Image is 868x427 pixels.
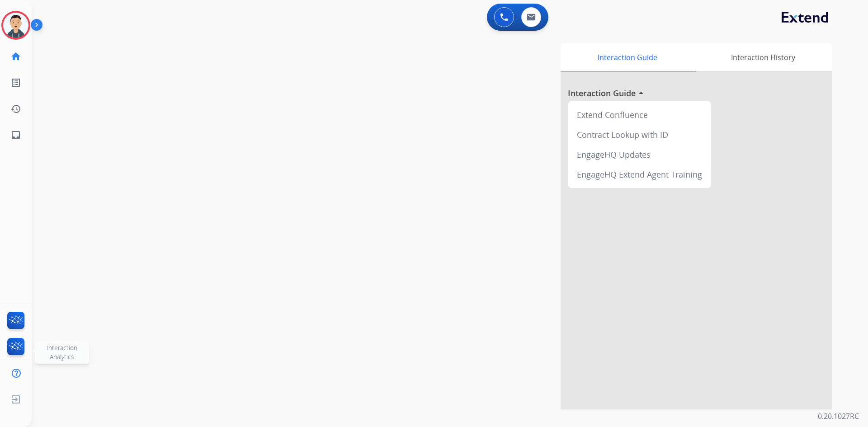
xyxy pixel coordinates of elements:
mat-icon: home [10,51,21,62]
p: 0.20.1027RC [818,411,859,422]
div: Extend Confluence [571,105,708,125]
div: Interaction Guide [561,43,694,71]
div: EngageHQ Updates [571,145,708,164]
img: avatar [3,13,28,38]
div: Contract Lookup with ID [571,125,708,145]
mat-icon: list_alt [10,77,21,88]
mat-icon: history [10,103,21,114]
mat-icon: inbox [10,130,21,141]
div: Interaction History [694,43,832,71]
div: EngageHQ Extend Agent Training [571,164,708,184]
span: Interaction Analytics [47,343,77,361]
